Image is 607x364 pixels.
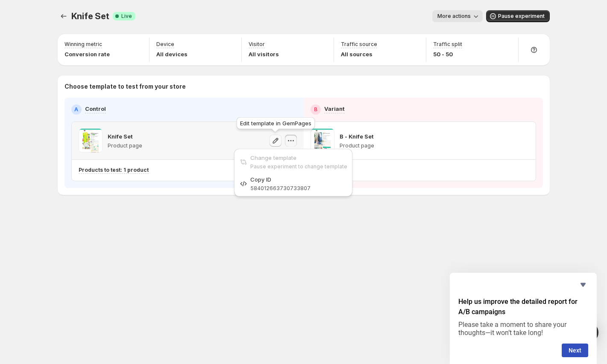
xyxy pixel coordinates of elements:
p: 50 - 50 [433,50,462,58]
span: 584012663730733807 [250,185,311,191]
h2: A [74,106,78,113]
p: Visitor [249,41,265,48]
span: Live [121,13,132,20]
div: Change template [250,153,347,162]
p: Products to test: 1 product [79,167,149,173]
p: Control [85,104,106,113]
p: All devices [156,50,188,58]
p: Choose template to test from your store [65,82,543,91]
p: Product page [340,142,374,149]
p: Product page [108,142,142,149]
span: Pause experiment to change template [250,163,347,170]
div: Copy ID [250,175,347,184]
img: Knife Set [79,129,103,153]
button: Copy ID584012663730733807 [237,173,350,194]
span: More actions [437,13,471,20]
button: Change templatePause experiment to change template [237,151,350,172]
p: Device [156,41,174,48]
p: Please take a moment to share your thoughts—it won’t take long! [458,321,588,337]
button: More actions [432,10,483,22]
h2: Help us improve the detailed report for A/B campaigns [458,297,588,317]
h2: B [314,106,317,113]
span: Pause experiment [498,13,545,20]
p: Winning metric [65,41,102,48]
p: Traffic source [341,41,377,48]
div: Help us improve the detailed report for A/B campaigns [458,280,588,357]
p: All visitors [249,50,279,58]
p: B - Knife Set [340,132,374,141]
p: Knife Set [108,132,133,141]
span: Knife Set [71,11,109,21]
button: Pause experiment [486,10,550,22]
button: Hide survey [578,280,588,290]
button: Next question [562,344,588,357]
button: Experiments [58,10,70,22]
p: All sources [341,50,377,58]
p: Traffic split [433,41,462,48]
p: Variant [324,104,345,113]
p: Conversion rate [65,50,110,58]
